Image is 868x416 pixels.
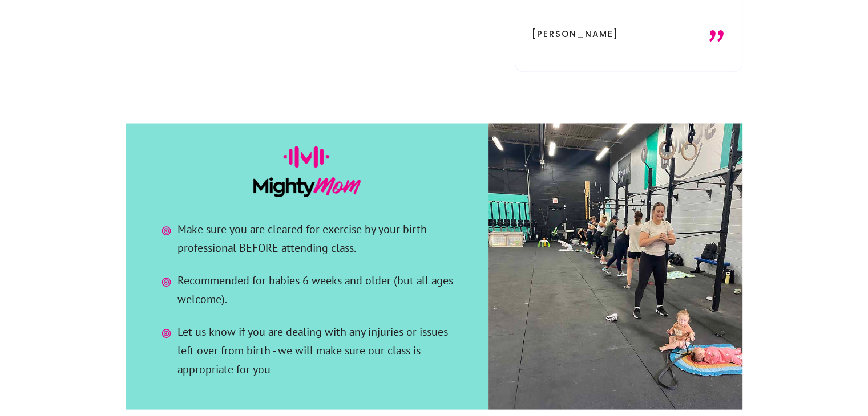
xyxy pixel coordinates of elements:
[177,219,459,257] span: Make sure you are cleared for exercise by your birth professional BEFORE attending class.
[687,26,725,78] div: "
[177,271,459,308] span: Recommended for babies 6 weeks and older (but all ages welcome).
[177,322,459,378] span: Let us know if you are dealing with any injuries or issues left over from birth - we will make su...
[532,27,619,39] strong: [PERSON_NAME]
[253,146,361,197] img: logo-mighty-mom-full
